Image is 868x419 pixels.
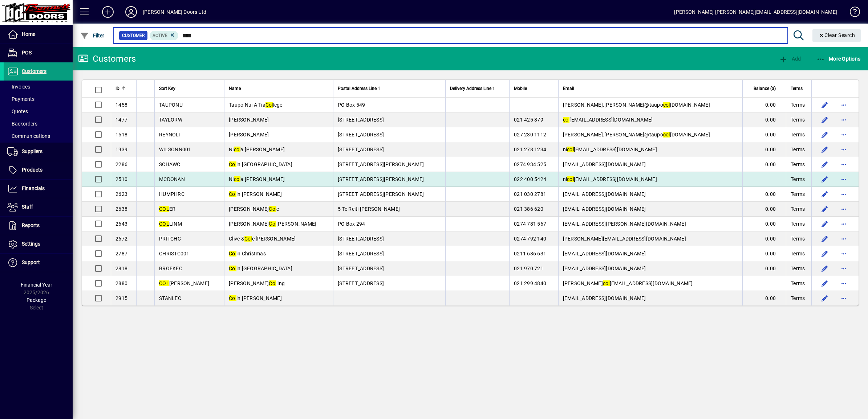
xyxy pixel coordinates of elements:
span: Terms [791,235,805,242]
td: 0.00 [742,98,786,112]
span: [STREET_ADDRESS][PERSON_NAME] [338,161,424,167]
span: Terms [791,190,805,198]
span: [PERSON_NAME] [229,132,269,137]
span: ni [EMAIL_ADDRESS][DOMAIN_NAME] [563,147,657,152]
td: 0.00 [742,127,786,142]
em: col [663,102,670,108]
span: PO Box 294 [338,221,365,227]
a: Reports [4,217,73,235]
span: Delivery Address Line 1 [450,85,495,93]
span: Backorders [7,121,37,127]
span: HUMPHRC [159,191,184,197]
span: Financials [22,185,45,191]
button: Edit [819,188,831,200]
div: [PERSON_NAME] Doors Ltd [143,6,206,18]
td: 0.00 [742,157,786,172]
mat-chip: Activation Status: Active [150,31,179,40]
div: Name [229,85,329,93]
td: 0.00 [742,217,786,231]
span: Terms [791,161,805,168]
button: Edit [819,129,831,140]
span: in [GEOGRAPHIC_DATA] [229,161,292,167]
em: col [603,280,610,286]
span: [EMAIL_ADDRESS][DOMAIN_NAME] [563,206,646,212]
button: Edit [819,292,831,304]
em: COL [159,206,169,212]
span: [STREET_ADDRESS][PERSON_NAME] [338,176,424,182]
div: ID [115,85,132,93]
button: Edit [819,233,831,245]
em: Col [265,102,273,108]
span: 021 278 1234 [514,147,546,152]
span: Settings [22,241,40,247]
span: TAYLORW [159,117,182,123]
div: Balance ($) [747,85,782,93]
button: Profile [119,5,143,19]
span: TAUPONU [159,102,183,108]
span: 2510 [115,176,127,182]
span: Payments [7,96,35,102]
span: [PERSON_NAME] [159,280,209,286]
td: 0.00 [742,202,786,217]
span: [PERSON_NAME] [EMAIL_ADDRESS][DOMAIN_NAME] [563,280,693,286]
span: MCDONAN [159,176,185,182]
span: STANLEC [159,295,181,301]
span: Quotes [7,108,28,114]
span: [PERSON_NAME][EMAIL_ADDRESS][DOMAIN_NAME] [563,236,686,242]
a: Suppliers [4,143,73,161]
div: [PERSON_NAME] [PERSON_NAME][EMAIL_ADDRESS][DOMAIN_NAME] [674,6,837,18]
a: Settings [4,235,73,253]
button: More options [838,248,849,259]
em: Col [229,161,236,167]
span: [STREET_ADDRESS] [338,280,384,286]
em: col [234,176,241,182]
td: 0.00 [742,261,786,276]
span: [EMAIL_ADDRESS][DOMAIN_NAME] [563,266,646,271]
button: More options [838,99,849,111]
span: [PERSON_NAME] ling [229,280,285,286]
span: Terms [791,295,805,302]
a: Knowledge Base [844,1,859,25]
span: 2880 [115,280,127,286]
em: Col [229,191,236,197]
em: COL [159,280,169,286]
a: Financials [4,180,73,198]
span: Email [563,85,574,93]
button: More options [838,263,849,274]
span: Products [22,167,42,173]
span: 5 Te Reiti [PERSON_NAME] [338,206,400,212]
span: 2638 [115,206,127,212]
button: Edit [819,248,831,259]
button: More options [838,114,849,126]
button: Edit [819,263,831,274]
div: Mobile [514,85,553,93]
td: 0.00 [742,231,786,246]
em: Col [229,295,236,301]
span: REYNOLT [159,132,181,137]
span: 021 970 721 [514,266,543,271]
span: ER [159,206,175,212]
em: COL [159,221,169,227]
span: Name [229,85,241,93]
span: 1518 [115,132,127,137]
button: More Options [815,52,863,65]
span: 0274 934 525 [514,161,546,167]
span: [EMAIL_ADDRESS][DOMAIN_NAME] [563,117,653,123]
span: Support [22,259,40,265]
span: [STREET_ADDRESS] [338,132,384,137]
em: Col [229,266,236,271]
td: 0.00 [742,187,786,202]
span: 022 400 5424 [514,176,546,182]
span: LINM [159,221,182,227]
em: Col [269,206,276,212]
span: [PERSON_NAME].[PERSON_NAME]@taupo [DOMAIN_NAME] [563,102,710,108]
span: [EMAIL_ADDRESS][DOMAIN_NAME] [563,191,646,197]
a: Payments [4,93,73,105]
td: 0.00 [742,246,786,261]
span: Clive & e [PERSON_NAME] [229,236,296,242]
span: [PERSON_NAME] [229,117,269,123]
button: Edit [819,114,831,126]
span: ID [115,85,119,93]
span: Terms [791,220,805,227]
span: Suppliers [22,148,42,154]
